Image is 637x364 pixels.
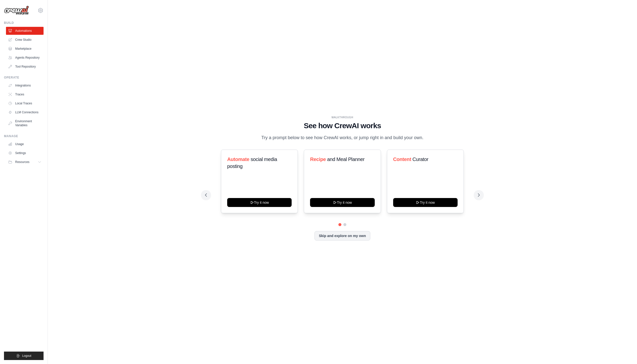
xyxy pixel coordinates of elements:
a: Agents Repository [6,54,44,62]
span: Curator [413,157,428,162]
button: Skip and explore on my own [315,231,370,241]
span: Content [393,157,411,162]
span: and Meal Planner [327,157,365,162]
div: Manage [4,134,44,138]
div: Operate [4,76,44,80]
a: Traces [6,90,44,98]
a: Tool Repository [6,63,44,71]
div: WALKTHROUGH [205,116,480,119]
a: Usage [6,140,44,148]
a: Settings [6,149,44,157]
span: social media posting [227,157,277,169]
a: Environment Variables [6,117,44,129]
button: Try it now [393,198,458,207]
span: Automate [227,157,249,162]
p: Try a prompt below to see how CrewAI works, or jump right in and build your own. [259,134,426,141]
a: Crew Studio [6,36,44,44]
img: Logo [4,6,29,15]
h1: See how CrewAI works [205,121,480,130]
a: LLM Connections [6,108,44,116]
span: Logout [22,354,31,358]
a: Local Traces [6,99,44,107]
span: Recipe [310,157,326,162]
button: Logout [4,352,44,360]
button: Resources [6,158,44,166]
button: Try it now [310,198,374,207]
a: Integrations [6,81,44,89]
span: Resources [15,160,29,164]
a: Marketplace [6,45,44,53]
a: Automations [6,27,44,35]
button: Try it now [227,198,292,207]
div: Build [4,21,44,25]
